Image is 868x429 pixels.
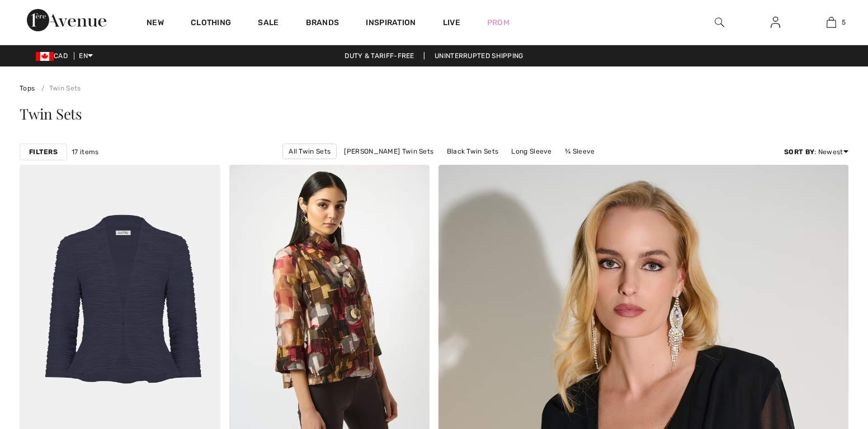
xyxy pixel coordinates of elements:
a: [PERSON_NAME] Twin Sets [338,144,439,159]
img: My Bag [827,16,836,29]
a: Prom [487,17,510,28]
div: : Newest [784,147,848,157]
img: 1ère Avenue [27,9,106,31]
img: My Info [771,16,780,29]
span: EN [79,52,93,60]
span: Twin Sets [20,104,82,123]
a: New [147,18,164,30]
img: Canadian Dollar [36,52,54,61]
a: Sign In [762,16,789,30]
a: Sale [258,18,279,30]
iframe: Opens a widget where you can find more information [796,345,857,373]
span: 5 [842,17,846,27]
strong: Sort By [784,148,814,156]
a: Long Sleeve [506,144,557,159]
span: CAD [36,52,72,60]
strong: Filters [29,147,58,157]
a: Black Twin Sets [441,144,504,159]
a: Clothing [191,18,231,30]
a: Brands [306,18,339,30]
a: Tops [20,84,35,92]
span: Inspiration [366,18,416,30]
a: All Twin Sets [282,144,337,159]
span: 17 items [72,147,98,157]
a: ¾ Sleeve [559,144,600,159]
a: Live [443,17,460,28]
img: search the website [715,16,724,29]
a: Twin Sets [37,84,81,92]
a: 5 [804,16,858,29]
